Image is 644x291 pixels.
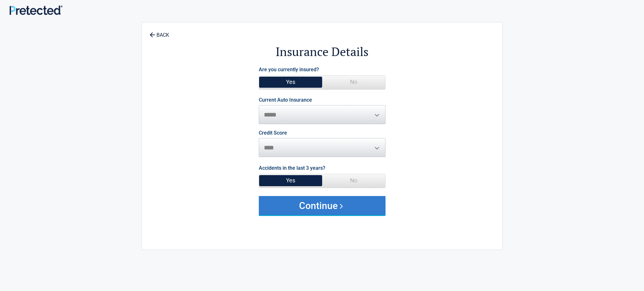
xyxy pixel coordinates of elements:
[259,164,325,172] label: Accidents in the last 3 years?
[322,174,385,187] span: No
[259,76,322,88] span: Yes
[259,65,319,74] label: Are you currently insured?
[148,27,170,38] a: BACK
[259,174,322,187] span: Yes
[259,130,287,136] label: Credit Score
[177,44,468,60] h2: Insurance Details
[10,5,62,15] img: Main Logo
[259,196,386,215] button: Continue
[259,98,312,103] label: Current Auto Insurance
[322,76,385,88] span: No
